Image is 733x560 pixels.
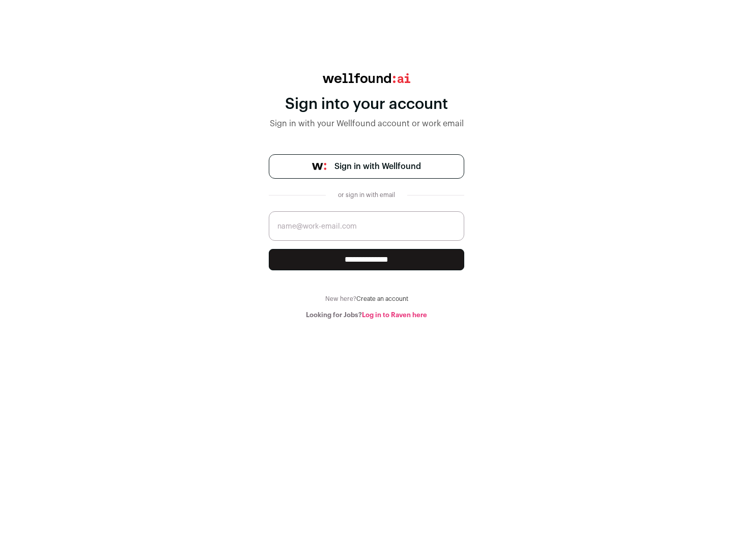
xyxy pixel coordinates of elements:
[356,296,408,302] a: Create an account
[269,95,464,114] div: Sign into your account
[269,311,464,319] div: Looking for Jobs?
[269,154,464,179] a: Sign in with Wellfound
[269,118,464,130] div: Sign in with your Wellfound account or work email
[334,191,399,199] div: or sign in with email
[269,211,464,241] input: name@work-email.com
[334,160,421,173] span: Sign in with Wellfound
[312,163,326,170] img: wellfound-symbol-flush-black-fb3c872781a75f747ccb3a119075da62bfe97bd399995f84a933054e44a575c4.png
[362,312,427,318] a: Log in to Raven here
[269,295,464,303] div: New here?
[323,73,410,83] img: wellfound:ai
